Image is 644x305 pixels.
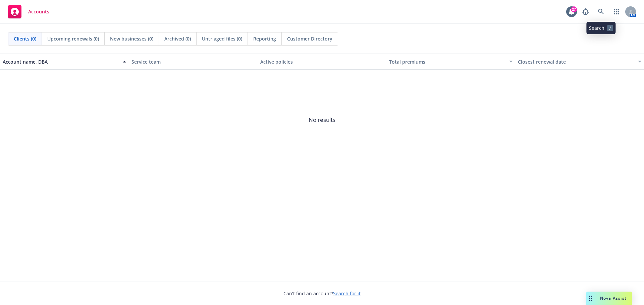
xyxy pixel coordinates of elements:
[129,54,258,70] button: Service team
[260,58,384,65] div: Active policies
[389,58,505,65] div: Total premiums
[586,292,632,305] button: Nova Assist
[3,58,119,65] div: Account name, DBA
[386,54,515,70] button: Total premiums
[14,35,36,42] span: Clients (0)
[600,295,627,301] span: Nova Assist
[110,35,153,42] span: New businesses (0)
[515,54,644,70] button: Closest renewal date
[253,35,276,42] span: Reporting
[287,35,332,42] span: Customer Directory
[5,2,52,21] a: Accounts
[131,58,255,65] div: Service team
[333,290,361,297] a: Search for it
[586,292,595,305] div: Drag to move
[610,5,623,18] a: Switch app
[28,9,49,14] span: Accounts
[47,35,99,42] span: Upcoming renewals (0)
[202,35,242,42] span: Untriaged files (0)
[571,6,577,12] div: 27
[164,35,191,42] span: Archived (0)
[518,58,634,65] div: Closest renewal date
[283,290,361,297] span: Can't find an account?
[258,54,386,70] button: Active policies
[579,5,592,18] a: Report a Bug
[594,5,608,18] a: Search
